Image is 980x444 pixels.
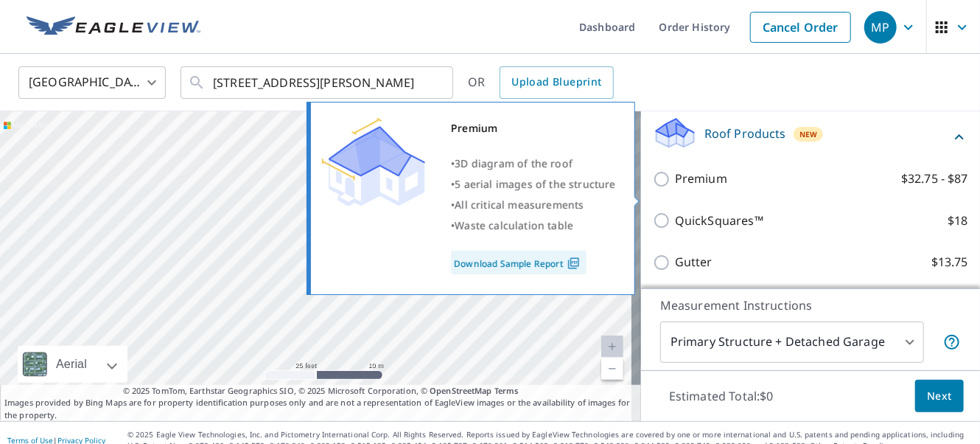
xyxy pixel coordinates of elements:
[675,212,763,230] p: QuickSquares™
[675,170,727,188] p: Premium
[455,177,615,191] span: 5 aerial images of the structure
[451,118,616,139] div: Premium
[931,253,968,271] p: $13.75
[451,251,587,274] a: Download Sample Report
[451,153,616,174] div: •
[455,218,573,232] span: Waste calculation table
[564,257,584,270] img: Pdf Icon
[123,385,519,398] span: © 2025 TomTom, Earthstar Geographics SIO, © 2025 Microsoft Corporation, ©
[943,333,961,351] span: Your report will include the primary structure and a detached garage if one exists.
[500,66,613,99] a: Upload Blueprint
[601,358,623,380] a: Current Level 20, Zoom Out
[468,66,614,99] div: OR
[901,170,968,188] p: $32.75 - $87
[451,174,616,195] div: •
[18,62,166,103] div: [GEOGRAPHIC_DATA]
[948,212,968,230] p: $18
[799,128,818,140] span: New
[675,253,713,271] p: Gutter
[455,156,573,170] span: 3D diagram of the roof
[864,11,897,44] div: MP
[915,380,964,413] button: Next
[927,387,952,406] span: Next
[511,73,601,91] span: Upload Blueprint
[494,385,519,396] a: Terms
[430,385,491,396] a: OpenStreetMap
[451,195,616,215] div: •
[213,62,423,103] input: Search by address or latitude-longitude
[704,125,786,142] p: Roof Products
[455,198,584,212] span: All critical measurements
[52,346,91,383] div: Aerial
[750,12,851,43] a: Cancel Order
[27,16,200,38] img: EV Logo
[660,322,924,363] div: Primary Structure + Detached Garage
[18,346,127,383] div: Aerial
[657,380,785,412] p: Estimated Total: $0
[451,215,616,236] div: •
[601,336,623,358] a: Current Level 20, Zoom In Disabled
[660,296,961,314] p: Measurement Instructions
[322,118,425,207] img: Premium
[653,116,968,158] div: Roof ProductsNew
